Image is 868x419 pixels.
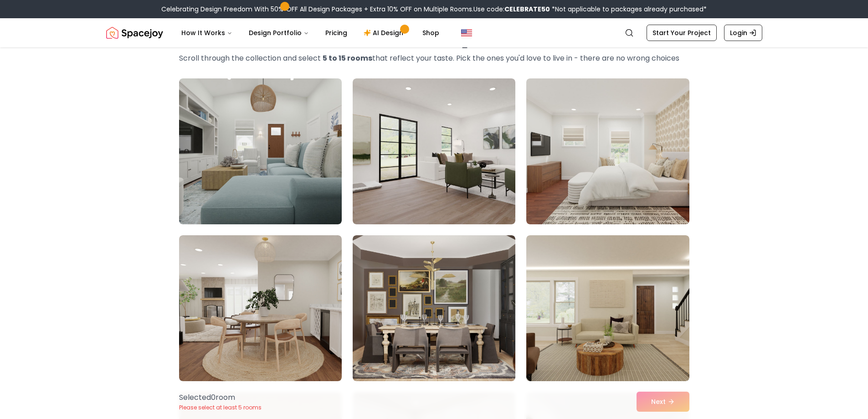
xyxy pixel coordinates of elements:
nav: Global [106,18,762,47]
b: CELEBRATE50 [504,5,550,14]
button: How It Works [174,24,240,42]
button: Design Portfolio [241,24,316,42]
img: Room room-4 [179,235,342,381]
p: Please select at least 5 rooms [179,404,262,411]
a: Shop [415,24,447,42]
p: Selected 0 room [179,392,262,403]
span: Use code: [473,5,550,14]
img: Room room-6 [526,235,689,381]
img: United States [461,27,472,38]
a: AI Design [356,24,413,42]
nav: Main [174,24,447,42]
img: Room room-5 [353,235,515,381]
img: Room room-3 [526,78,689,224]
p: Scroll through the collection and select that reflect your taste. Pick the ones you'd love to liv... [179,53,689,64]
img: Room room-2 [353,78,515,224]
strong: 5 to 15 rooms [323,53,372,63]
a: Login [724,25,762,41]
a: Spacejoy [106,24,163,42]
div: Celebrating Design Freedom With 50% OFF All Design Packages + Extra 10% OFF on Multiple Rooms. [161,5,707,14]
img: Spacejoy Logo [106,24,163,42]
a: Start Your Project [647,25,717,41]
img: Room room-1 [179,78,342,224]
span: *Not applicable to packages already purchased* [550,5,707,14]
a: Pricing [318,24,354,42]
